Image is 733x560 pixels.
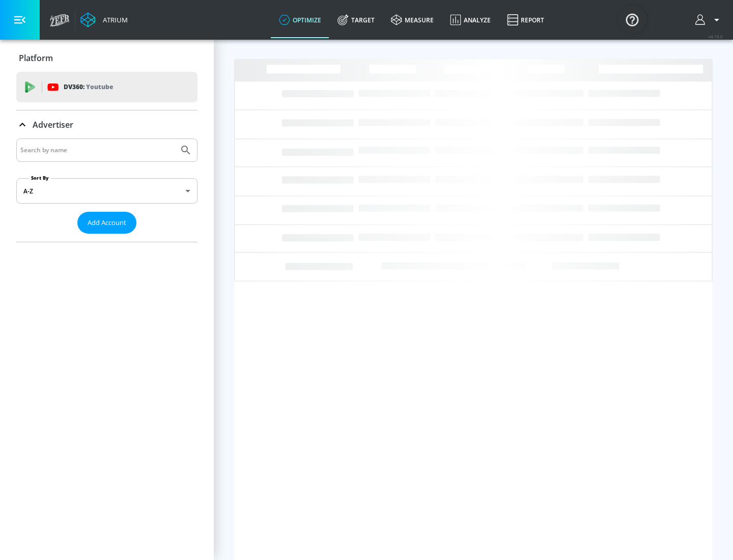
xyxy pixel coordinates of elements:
[16,44,198,72] div: Platform
[16,234,198,242] nav: list of Advertiser
[99,15,128,24] div: Atrium
[19,52,53,64] p: Platform
[618,5,646,34] button: Open Resource Center
[271,2,329,38] a: optimize
[383,2,442,38] a: measure
[16,110,198,139] div: Advertiser
[33,119,73,130] p: Advertiser
[86,81,113,92] p: Youtube
[329,2,383,38] a: Target
[16,72,198,102] div: DV360: Youtube
[77,212,136,234] button: Add Account
[20,144,175,157] input: Search by name
[709,34,723,39] span: v 4.19.0
[80,12,128,27] a: Atrium
[442,2,499,38] a: Analyze
[29,175,51,181] label: Sort By
[16,138,198,242] div: Advertiser
[64,81,113,93] p: DV360:
[16,178,198,204] div: A-Z
[88,217,126,229] span: Add Account
[499,2,552,38] a: Report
